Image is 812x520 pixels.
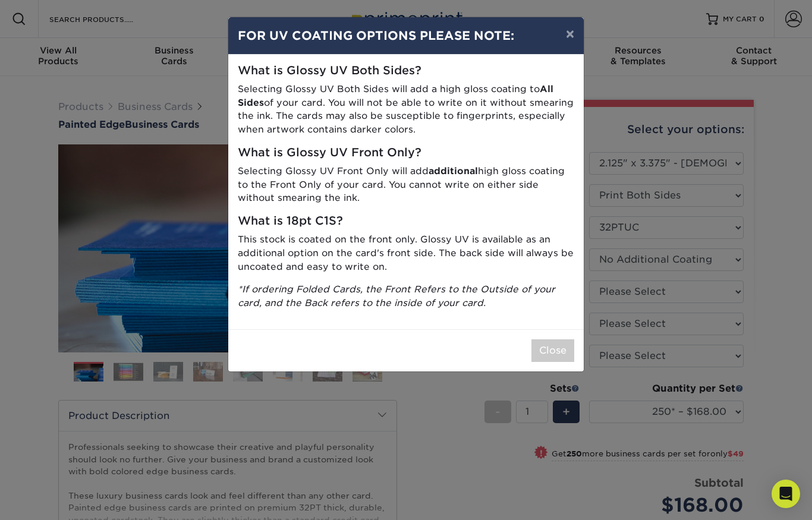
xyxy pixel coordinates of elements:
p: Selecting Glossy UV Front Only will add high gloss coating to the Front Only of your card. You ca... [238,165,574,205]
button: Close [531,339,574,362]
strong: additional [429,165,478,177]
h5: What is 18pt C1S? [238,215,574,228]
h5: What is Glossy UV Both Sides? [238,64,574,78]
button: × [556,17,584,51]
p: Selecting Glossy UV Both Sides will add a high gloss coating to of your card. You will not be abl... [238,83,574,137]
div: Open Intercom Messenger [772,480,800,508]
h4: FOR UV COATING OPTIONS PLEASE NOTE: [238,27,574,45]
h5: What is Glossy UV Front Only? [238,146,574,160]
i: *If ordering Folded Cards, the Front Refers to the Outside of your card, and the Back refers to t... [238,283,555,308]
p: This stock is coated on the front only. Glossy UV is available as an additional option on the car... [238,233,574,273]
strong: All Sides [238,83,553,108]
